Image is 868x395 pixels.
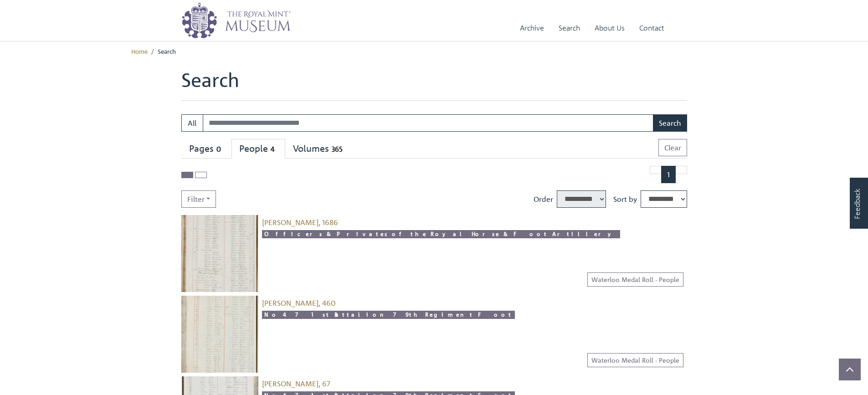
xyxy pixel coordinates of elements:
[658,139,687,156] button: Clear
[587,272,683,287] a: Waterloo Medal Roll - People
[262,218,338,227] a: [PERSON_NAME], 1686
[158,47,176,55] span: Search
[851,189,862,219] span: Feedback
[613,194,637,205] label: Sort by
[131,47,148,55] a: Home
[653,114,687,132] button: Search
[181,190,216,208] a: Filter
[203,114,654,132] input: Enter one or more search terms...
[181,2,291,39] img: logo_wide.png
[534,194,553,205] label: Order
[650,166,662,183] li: Previous page
[262,379,330,388] a: [PERSON_NAME], 67
[329,144,345,154] span: 365
[850,178,868,229] a: Would you like to provide feedback?
[181,68,687,100] h1: Search
[646,166,687,183] nav: pagination
[181,114,203,132] button: All
[262,311,515,319] a: No 47 1st Battalion 79th Regiment Foot
[214,144,224,154] span: 0
[639,15,664,41] a: Contact
[239,143,277,154] div: People
[839,359,861,380] button: Scroll to top
[181,296,258,373] img: McPherson, John, 460
[189,143,224,154] div: Pages
[268,144,277,154] span: 4
[661,166,676,183] span: Goto page 1
[262,298,336,308] a: [PERSON_NAME], 460
[559,15,580,41] a: Search
[262,230,621,238] a: Officers & Privates of the Royal Horse & Foot Artillery
[587,353,683,367] a: Waterloo Medal Roll - People
[520,15,544,41] a: Archive
[595,15,625,41] a: About Us
[293,143,345,154] div: Volumes
[181,215,258,292] img: McPherson, John, 1686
